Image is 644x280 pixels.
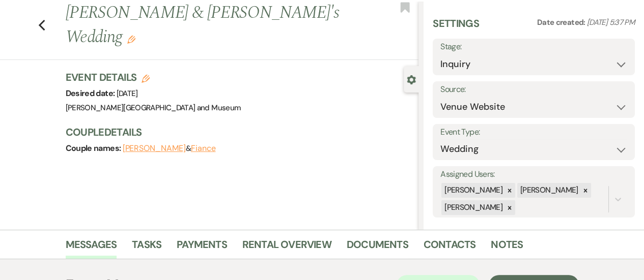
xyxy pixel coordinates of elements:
[441,200,504,215] div: [PERSON_NAME]
[66,103,241,113] span: [PERSON_NAME][GEOGRAPHIC_DATA] and Museum
[491,236,523,259] a: Notes
[441,183,504,198] div: [PERSON_NAME]
[117,88,138,99] span: [DATE]
[407,74,416,84] button: Close lead details
[517,183,580,198] div: [PERSON_NAME]
[177,236,227,259] a: Payments
[424,236,476,259] a: Contacts
[123,144,186,152] button: [PERSON_NAME]
[242,236,331,259] a: Rental Overview
[66,125,409,139] h3: Couple Details
[440,167,627,182] label: Assigned Users:
[66,88,117,99] span: Desired date:
[537,17,587,27] span: Date created:
[132,236,161,259] a: Tasks
[440,125,627,140] label: Event Type:
[191,144,216,152] button: Fiance
[127,35,135,44] button: Edit
[123,143,216,153] span: &
[66,143,123,153] span: Couple names:
[66,236,117,259] a: Messages
[587,17,635,27] span: [DATE] 5:37 PM
[433,16,479,39] h3: Settings
[66,1,344,49] h1: [PERSON_NAME] & [PERSON_NAME]'s Wedding
[66,70,241,84] h3: Event Details
[440,40,627,54] label: Stage:
[347,236,408,259] a: Documents
[440,82,627,97] label: Source:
